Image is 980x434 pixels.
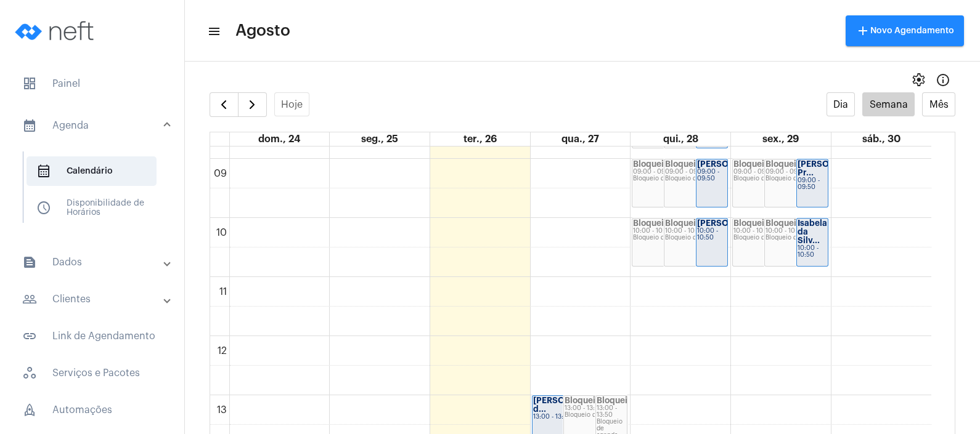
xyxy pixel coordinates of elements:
a: 28 de agosto de 2025 [661,132,701,146]
span: Agosto [235,21,290,41]
mat-icon: sidenav icon [22,292,37,307]
button: Info [931,68,955,92]
mat-panel-title: Dados [22,255,165,270]
div: 09 [211,168,229,179]
mat-panel-title: Clientes [22,292,165,307]
a: 26 de agosto de 2025 [461,132,499,146]
mat-icon: sidenav icon [22,255,37,270]
mat-panel-title: Agenda [22,118,165,133]
button: Semana [862,92,915,116]
div: 13:00 - 13:50 [597,405,626,419]
div: 11 [217,286,229,297]
span: Disponibilidade de Horários [27,193,157,223]
strong: Bloqueio [597,396,632,404]
div: Bloqueio de agenda [733,235,795,241]
img: logo-neft-novo-2.png [10,6,102,55]
div: 10:00 - 10:50 [733,228,795,235]
div: Bloqueio de agenda [665,235,727,241]
strong: Bloqueio [766,160,801,168]
mat-icon: sidenav icon [22,118,37,133]
span: Link de Agendamento [12,321,172,351]
div: 09:00 - 09:50 [766,169,827,175]
div: 10:00 - 10:50 [697,228,727,241]
div: 09:00 - 09:50 [798,177,827,191]
mat-expansion-panel-header: sidenav iconAgenda [7,106,184,145]
a: 24 de agosto de 2025 [256,132,303,146]
div: Bloqueio de agenda [766,235,827,241]
strong: [PERSON_NAME] [697,219,766,227]
button: Próximo Semana [238,92,267,117]
a: 30 de agosto de 2025 [860,132,903,146]
strong: Bloqueio [733,160,769,168]
div: Bloqueio de agenda [665,175,727,182]
button: settings [906,68,931,92]
div: 13:00 - 13:50 [533,414,595,420]
button: Semana Anterior [210,92,239,117]
span: sidenav icon [36,201,51,215]
div: Bloqueio de agenda [565,412,626,419]
span: Novo Agendamento [855,26,954,35]
strong: Bloqueio [766,219,801,227]
strong: [PERSON_NAME]... [697,160,774,168]
span: settings [911,73,926,87]
strong: [PERSON_NAME] d... [533,396,602,413]
span: Calendário [27,156,157,186]
span: sidenav icon [22,76,37,91]
div: 09:00 - 09:50 [665,169,727,175]
div: 12 [215,345,229,356]
div: 09:00 - 09:50 [697,169,727,182]
div: Bloqueio de agenda [633,175,695,182]
mat-icon: sidenav icon [207,24,219,39]
div: 10 [214,227,229,238]
div: 10:00 - 10:50 [766,228,827,235]
div: 10:00 - 10:50 [798,245,827,259]
strong: Isabela da Silv... [798,219,827,244]
div: 13 [214,404,229,416]
strong: [PERSON_NAME] Pr... [798,160,867,177]
div: Bloqueio de agenda [633,235,695,241]
div: 10:00 - 10:50 [633,228,695,235]
span: Serviços e Pacotes [12,358,172,388]
div: Bloqueio de agenda [766,175,827,182]
mat-icon: Info [936,73,950,87]
button: Novo Agendamento [846,15,964,46]
button: Mês [922,92,955,116]
span: Automações [12,395,172,425]
a: 29 de agosto de 2025 [760,132,801,146]
mat-expansion-panel-header: sidenav iconClientes [7,284,184,314]
div: Bloqueio de agenda [733,175,795,182]
mat-expansion-panel-header: sidenav iconDados [7,247,184,277]
strong: Bloqueio [565,396,600,404]
div: 09:00 - 09:50 [733,169,795,175]
strong: Bloqueio [665,219,701,227]
div: 13:00 - 13:50 [565,405,626,412]
mat-icon: sidenav icon [22,329,37,344]
span: sidenav icon [22,403,37,417]
a: 27 de agosto de 2025 [559,132,602,146]
div: 09:00 - 09:50 [633,169,695,175]
a: 25 de agosto de 2025 [359,132,401,146]
strong: Bloqueio [733,219,769,227]
span: sidenav icon [36,164,51,179]
div: 10:00 - 10:50 [665,228,727,235]
button: Dia [827,92,855,116]
button: Hoje [274,92,310,116]
strong: Bloqueio [665,160,701,168]
span: Painel [12,69,172,98]
span: sidenav icon [22,366,37,380]
strong: Bloqueio [633,160,669,168]
mat-icon: add [855,23,870,38]
div: sidenav iconAgenda [7,145,184,240]
strong: Bloqueio [633,219,669,227]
